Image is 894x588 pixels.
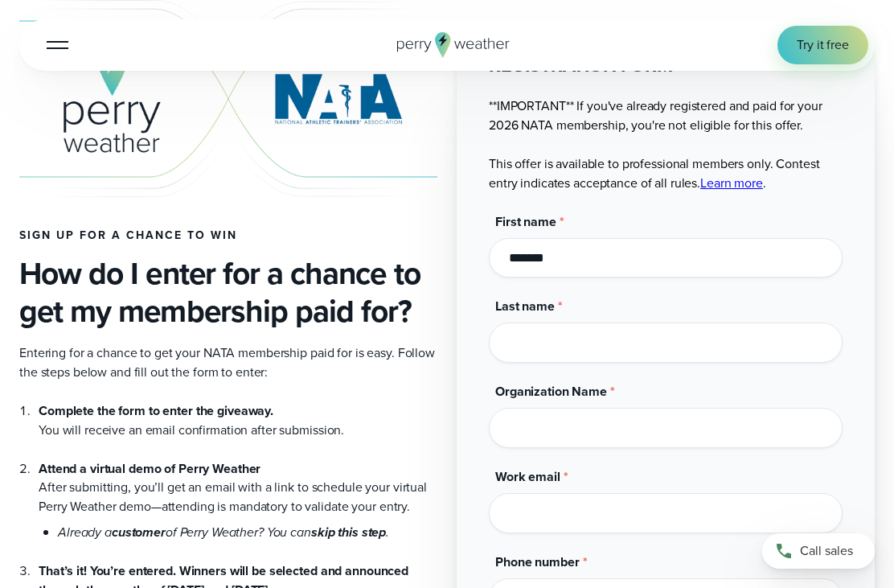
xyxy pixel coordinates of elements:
[800,541,853,561] span: Call sales
[39,440,437,543] li: After submitting, you’ll get an email with a link to schedule your virtual Perry Weather demo—att...
[700,174,763,192] a: Learn more
[495,553,580,571] span: Phone number
[19,229,437,242] h4: Sign up for a chance to win
[19,255,437,331] h3: How do I enter for a chance to get my membership paid for?
[58,523,389,541] em: Already a of Perry Weather? You can .
[777,26,868,64] a: Try it free
[311,523,386,541] strong: skip this step
[495,467,560,486] span: Work email
[762,533,875,569] a: Call sales
[19,343,437,382] p: Entering for a chance to get your NATA membership paid for is easy. Follow the steps below and fi...
[112,523,166,541] strong: customer
[39,459,260,478] strong: Attend a virtual demo of Perry Weather
[495,297,555,315] span: Last name
[39,401,273,420] strong: Complete the form to enter the giveaway.
[489,97,843,192] p: **IMPORTANT** If you've already registered and paid for your 2026 NATA membership, you're not eli...
[797,35,849,55] span: Try it free
[495,382,607,401] span: Organization Name
[495,212,556,231] span: First name
[39,401,437,440] li: You will receive an email confirmation after submission.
